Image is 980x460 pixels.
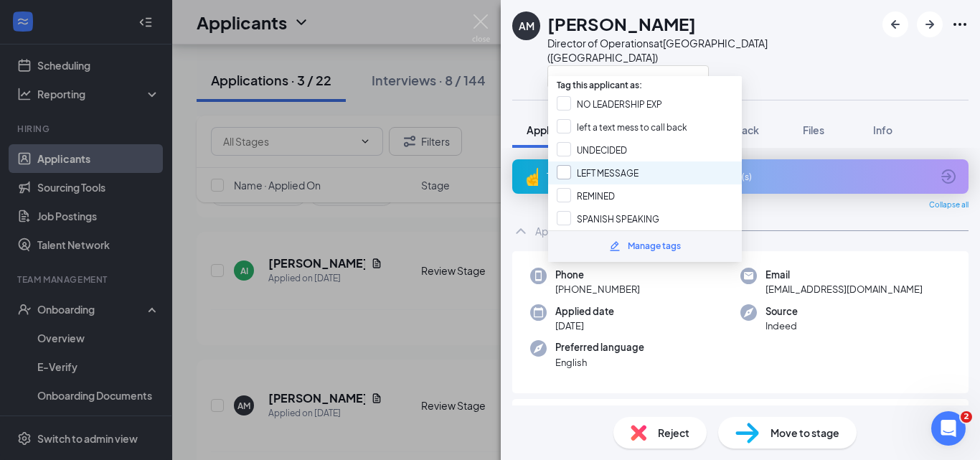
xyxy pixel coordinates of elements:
span: 2 [961,411,972,423]
h1: Applicant management - rejected applicants [41,6,250,43]
span: Info [873,123,892,136]
img: Profile image for Joserey [121,61,166,107]
span: Application [527,123,581,136]
span: [PHONE_NUMBER] [555,282,640,296]
span: English [555,355,644,370]
p: [EMAIL_ADDRESS][DOMAIN_NAME] [29,222,241,238]
span: [DATE] [555,319,614,333]
div: Director of Operations at [GEOGRAPHIC_DATA] ([GEOGRAPHIC_DATA]) [547,36,875,65]
span: [EMAIL_ADDRESS][DOMAIN_NAME] [765,282,923,296]
span: Email [765,268,923,282]
p: [PERSON_NAME] is working on this! [14,132,273,147]
svg: ChevronUp [512,222,529,240]
span: Tag this applicant as: [548,71,651,93]
span: Move to stage [771,425,839,441]
svg: Pencil [609,240,621,252]
div: AM [519,19,534,33]
button: go back [9,11,37,38]
p: Support Request [14,280,273,295]
p: #35871448 [14,327,273,342]
span: Collapse all [929,200,969,211]
strong: Title [14,361,39,372]
svg: ArrowCircle [940,168,957,185]
strong: Ticket ID [14,314,64,325]
iframe: Intercom live chat [931,411,966,446]
p: Applicant management - rejected applicants [14,375,273,390]
div: Application [535,224,588,238]
span: Source [765,304,798,319]
span: Applied date [555,304,614,319]
svg: ArrowRight [921,16,938,33]
span: Indeed [765,319,798,333]
button: ArrowLeftNew [882,11,908,37]
span: Reject [658,425,689,441]
div: Close [252,11,278,37]
strong: You will be notified here and by email [29,194,208,220]
div: In progress • 14m ago [14,114,273,129]
strong: Ticket Type [14,266,78,278]
span: Files [803,123,824,136]
svg: ArrowLeftNew [887,16,904,33]
span: Phone [555,268,640,282]
h1: [PERSON_NAME] [547,11,696,36]
button: ArrowRight [917,11,943,37]
div: Manage tags [628,240,681,253]
svg: Ellipses [951,16,969,33]
span: Preferred language [555,340,644,355]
